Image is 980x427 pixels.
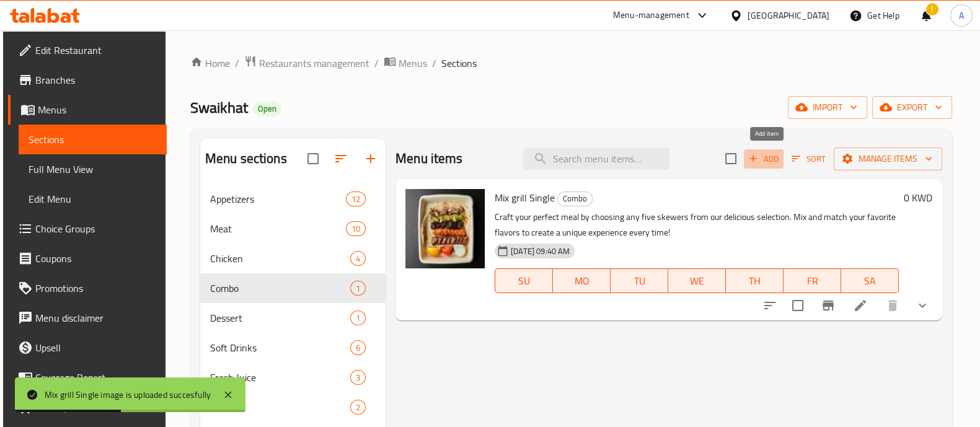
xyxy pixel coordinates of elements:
[748,9,829,22] div: [GEOGRAPHIC_DATA]
[350,400,366,415] div: items
[784,149,834,169] span: Sort items
[35,43,157,58] span: Edit Restaurant
[8,95,167,125] a: Menus
[557,191,593,206] div: Combo
[351,402,365,413] span: 2
[351,342,365,354] span: 6
[200,214,386,244] div: Meat10
[29,132,157,147] span: Sections
[35,340,157,355] span: Upsell
[190,56,230,71] a: Home
[351,253,365,265] span: 4
[558,191,592,206] span: Combo
[19,154,167,184] a: Full Menu View
[441,56,477,71] span: Sections
[613,8,689,23] div: Menu-management
[846,272,894,290] span: SA
[788,272,836,290] span: FR
[495,188,555,207] span: Mix grill Single
[347,223,365,235] span: 10
[788,96,867,119] button: import
[210,340,350,355] div: Soft Drinks
[200,392,386,422] div: Water2
[200,273,386,303] div: Combo1
[8,303,167,333] a: Menu disclaimer
[351,372,365,384] span: 3
[784,268,841,293] button: FR
[523,148,669,170] input: search
[882,100,942,115] span: export
[346,221,366,236] div: items
[495,209,899,240] p: Craft your perfect meal by choosing any five skewers from our delicious selection. Mix and match ...
[253,103,281,114] span: Open
[200,303,386,333] div: Dessert1
[210,191,346,206] span: Appetizers
[29,162,157,177] span: Full Menu View
[350,281,366,296] div: items
[244,55,369,71] a: Restaurants management
[210,251,350,266] div: Chicken
[200,333,386,363] div: Soft Drinks6
[798,100,857,115] span: import
[35,251,157,266] span: Coupons
[35,281,157,296] span: Promotions
[205,149,287,168] h2: Menu sections
[558,272,606,290] span: MO
[35,310,157,325] span: Menu disclaimer
[506,245,575,257] span: [DATE] 09:40 AM
[374,56,379,71] li: /
[200,184,386,214] div: Appetizers12
[35,400,157,415] span: Grocery Checklist
[8,333,167,363] a: Upsell
[200,244,386,273] div: Chicken4
[346,191,366,206] div: items
[553,268,611,293] button: MO
[844,151,932,167] span: Manage items
[190,55,952,71] nav: breadcrumb
[235,56,239,71] li: /
[19,184,167,214] a: Edit Menu
[907,291,937,320] button: show more
[210,281,350,296] span: Combo
[834,147,942,170] button: Manage items
[718,146,744,172] span: Select section
[8,363,167,392] a: Coverage Report
[210,310,350,325] span: Dessert
[915,298,930,313] svg: Show Choices
[200,363,386,392] div: Fresh Juice3
[673,272,721,290] span: WE
[495,268,553,293] button: SU
[432,56,436,71] li: /
[253,102,281,117] div: Open
[792,152,826,166] span: Sort
[744,149,784,169] button: Add
[747,152,780,166] span: Add
[259,56,369,71] span: Restaurants management
[8,244,167,273] a: Coupons
[959,9,964,22] span: A
[726,268,784,293] button: TH
[350,310,366,325] div: items
[351,283,365,294] span: 1
[350,340,366,355] div: items
[668,268,726,293] button: WE
[210,370,350,385] span: Fresh Juice
[785,293,811,319] span: Select to update
[8,392,167,422] a: Grocery Checklist
[347,193,365,205] span: 12
[210,400,350,415] span: Water
[19,125,167,154] a: Sections
[872,96,952,119] button: export
[8,35,167,65] a: Edit Restaurant
[350,370,366,385] div: items
[395,149,463,168] h2: Menu items
[29,191,157,206] span: Edit Menu
[356,144,386,174] button: Add section
[841,268,899,293] button: SA
[351,312,365,324] span: 1
[200,179,386,427] nav: Menu sections
[399,56,427,71] span: Menus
